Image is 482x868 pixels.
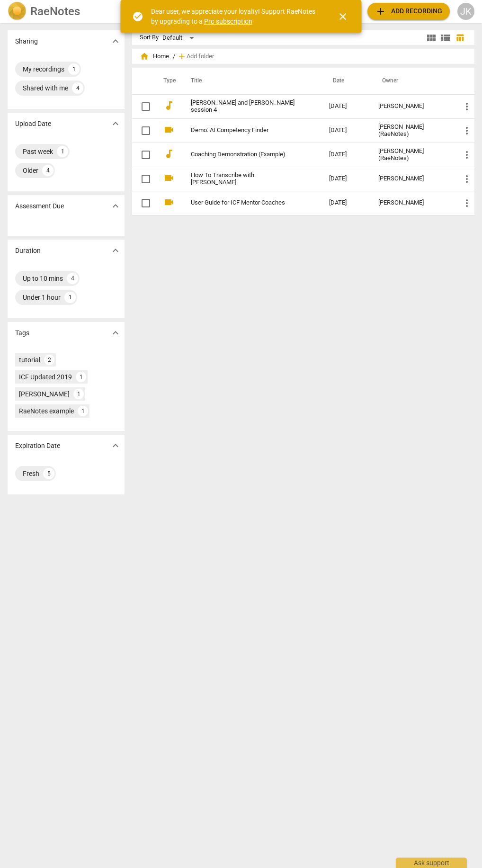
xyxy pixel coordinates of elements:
div: [PERSON_NAME] (RaeNotes) [378,124,446,138]
p: Sharing [15,36,38,46]
th: Owner [371,68,454,94]
span: videocam [163,124,175,135]
div: 1 [76,372,86,382]
button: Show more [108,34,123,48]
span: check_circle [132,11,143,22]
div: [PERSON_NAME] [378,175,446,182]
td: [DATE] [321,118,371,143]
span: expand_more [110,200,121,212]
div: [PERSON_NAME] [378,103,446,110]
span: home [140,52,149,61]
td: [DATE] [321,94,371,118]
span: more_vert [461,125,473,136]
div: Fresh [23,469,39,478]
div: 1 [73,389,84,399]
button: Close [331,5,354,28]
button: List view [438,31,453,45]
div: Shared with me [23,83,68,93]
div: My recordings [23,64,64,74]
button: JK [457,3,474,20]
span: add [375,6,386,17]
p: Expiration Date [15,441,60,451]
a: LogoRaeNotes [8,2,123,21]
div: [PERSON_NAME] [378,199,446,206]
div: Past week [23,147,53,156]
div: Older [23,166,38,175]
th: Type [156,68,179,94]
div: 5 [43,468,54,479]
div: 2 [44,355,54,365]
span: view_list [440,32,451,44]
div: Up to 10 mins [23,274,63,283]
span: expand_more [110,440,121,451]
td: [DATE] [321,191,371,215]
span: view_module [426,32,437,44]
span: expand_more [110,118,121,129]
span: close [337,11,348,22]
div: 1 [78,406,88,416]
th: Date [321,68,371,94]
span: more_vert [461,101,473,112]
div: Default [162,30,197,45]
span: videocam [163,172,175,184]
span: / [173,53,175,60]
span: more_vert [461,197,473,209]
div: ICF Updated 2019 [19,372,72,382]
div: 4 [42,165,54,176]
button: Upload [367,3,450,20]
div: 1 [64,292,76,303]
span: more_vert [461,149,473,161]
button: Show more [108,116,123,131]
span: Home [140,52,169,61]
button: Show more [108,243,123,258]
div: [PERSON_NAME] [19,389,70,399]
span: expand_more [110,327,121,339]
button: Table view [453,31,467,45]
span: add [177,52,187,61]
p: Tags [15,328,29,338]
div: [PERSON_NAME] (RaeNotes) [378,148,446,162]
a: Pro subscription [204,18,252,25]
p: Assessment Due [15,201,64,211]
button: Tile view [424,31,438,45]
span: Add folder [187,53,214,60]
div: Under 1 hour [23,293,61,302]
span: audiotrack [163,148,175,160]
a: Coaching Demonstration (Example) [191,151,295,158]
a: User Guide for ICF Mentor Coaches [191,199,295,206]
div: Ask support [396,858,467,868]
a: [PERSON_NAME] and [PERSON_NAME] session 4 [191,99,295,114]
h2: RaeNotes [30,5,80,18]
p: Upload Date [15,119,51,129]
img: Logo [8,2,27,21]
div: 1 [68,63,80,75]
span: Add recording [375,6,442,17]
td: [DATE] [321,167,371,191]
span: more_vert [461,173,473,185]
div: 4 [67,273,78,284]
span: table_chart [455,33,464,42]
a: Demo: AI Competency Finder [191,127,295,134]
td: [DATE] [321,143,371,167]
span: expand_more [110,245,121,256]
div: RaeNotes example [19,406,74,416]
span: expand_more [110,36,121,47]
a: How To Transcribe with [PERSON_NAME] [191,172,295,186]
div: 1 [57,146,68,157]
div: tutorial [19,355,40,365]
div: Sort By [140,34,159,41]
div: 4 [72,82,83,94]
div: Dear user, we appreciate your loyalty! Support RaeNotes by upgrading to a [151,7,320,26]
button: Show more [108,199,123,213]
span: audiotrack [163,100,175,111]
th: Title [179,68,322,94]
button: Show more [108,326,123,340]
button: Show more [108,438,123,453]
span: videocam [163,197,175,208]
p: Duration [15,246,41,256]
